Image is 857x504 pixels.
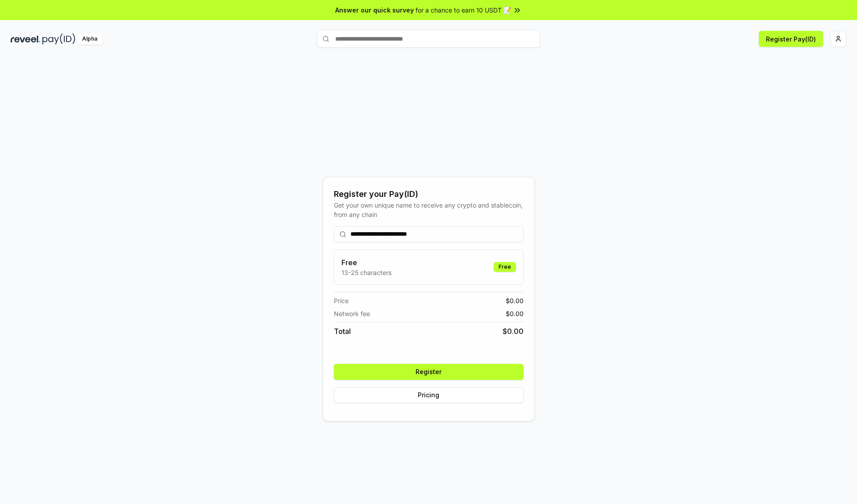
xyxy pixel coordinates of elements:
[77,33,102,45] div: Alpha
[334,387,524,403] button: Pricing
[759,31,823,47] button: Register Pay(ID)
[335,5,414,15] span: Answer our quick survey
[334,309,370,318] span: Network fee
[341,257,391,268] h3: Free
[503,326,524,337] span: $ 0.00
[416,5,511,15] span: for a chance to earn 10 USDT 📝
[494,262,516,272] div: Free
[334,188,524,200] div: Register your Pay(ID)
[11,33,41,45] img: reveel_dark
[506,296,524,305] span: $ 0.00
[334,326,351,337] span: Total
[334,364,524,380] button: Register
[334,296,349,305] span: Price
[506,309,524,318] span: $ 0.00
[42,33,75,45] img: pay_id
[341,268,391,277] p: 13-25 characters
[334,200,524,219] div: Get your own unique name to receive any crypto and stablecoin, from any chain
